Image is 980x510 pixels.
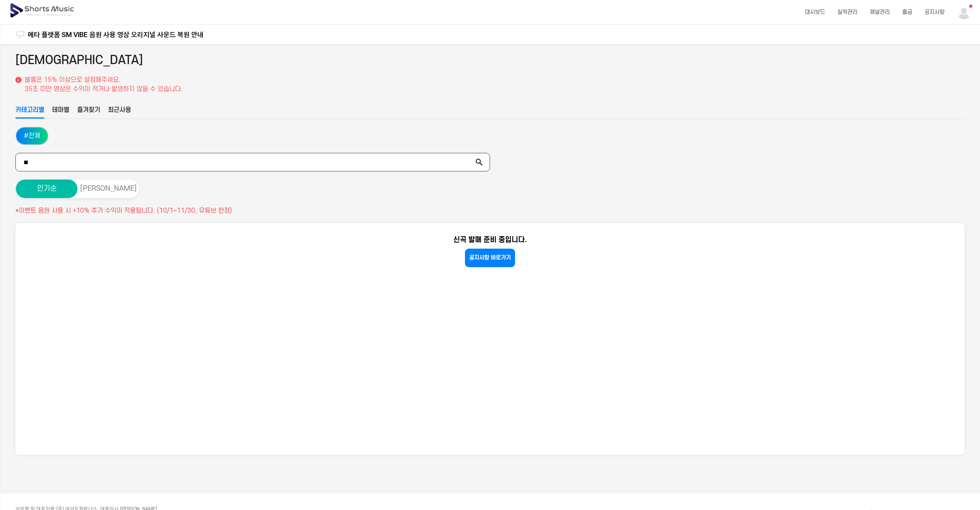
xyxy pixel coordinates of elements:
[15,105,44,119] button: 카테고리별
[28,29,204,40] a: 메타 플랫폼 SM VIBE 음원 사용 영상 오리지널 사운드 복원 안내
[77,105,100,119] button: 즐겨찾기
[52,105,69,119] button: 테마별
[896,2,918,22] a: 출금
[77,180,139,198] button: [PERSON_NAME]
[15,206,965,215] p: *이벤트 음원 사용 시 +10% 추가 수익이 적용됩니다. (10/1~11/30, 유튜브 한정)
[957,5,971,19] img: 사용자 이미지
[15,52,143,69] h2: [DEMOGRAPHIC_DATA]
[918,2,951,22] a: 공지사항
[453,235,527,246] p: 신곡 발매 준비 중입니다.
[15,77,22,83] img: 설명 아이콘
[15,30,25,39] img: 알림 아이콘
[831,2,864,22] a: 실적관리
[108,105,131,119] button: 최근사용
[16,180,77,198] button: 인기순
[799,2,831,22] a: 대시보드
[864,2,896,22] a: 채널관리
[25,75,183,94] p: 볼륨은 15% 이상으로 설정해주세요. 35초 미만 영상은 수익이 적거나 발생하지 않을 수 있습니다.
[16,127,48,144] button: #전체
[465,249,515,267] a: 공지사항 바로가기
